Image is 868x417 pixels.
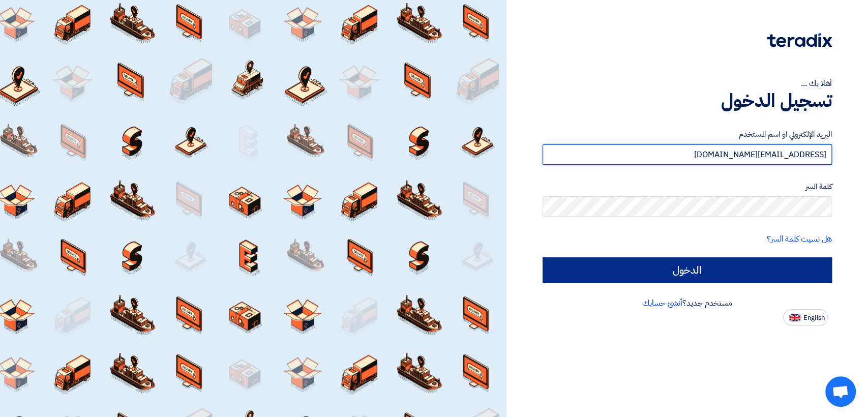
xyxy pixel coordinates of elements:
img: Teradix logo [767,33,832,47]
button: English [783,309,828,325]
input: الدخول [543,257,832,283]
label: كلمة السر [543,181,832,193]
div: Open chat [825,376,856,407]
input: أدخل بريد العمل الإلكتروني او اسم المستخدم الخاص بك ... [543,144,832,165]
div: أهلا بك ... [543,77,832,90]
div: مستخدم جديد؟ [543,297,832,309]
label: البريد الإلكتروني او اسم المستخدم [543,129,832,140]
h1: تسجيل الدخول [543,90,832,112]
a: هل نسيت كلمة السر؟ [767,233,832,245]
span: English [803,314,825,321]
img: en-US.png [789,314,800,321]
a: أنشئ حسابك [642,297,682,309]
